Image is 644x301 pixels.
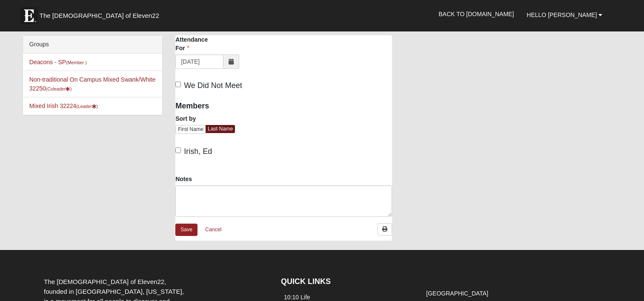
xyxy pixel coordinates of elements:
h4: QUICK LINKS [281,277,410,287]
a: First Name [175,125,206,134]
input: We Did Not Meet [175,82,181,87]
a: Last Name [206,125,235,133]
span: The [DEMOGRAPHIC_DATA] of Eleven22 [40,11,159,20]
input: Irish, Ed [175,148,181,153]
label: Notes [175,175,192,183]
label: Attendance For [175,35,220,52]
h4: Members [175,102,278,111]
span: Hello [PERSON_NAME] [527,11,597,18]
a: Back to [DOMAIN_NAME] [432,3,520,25]
a: The [DEMOGRAPHIC_DATA] of Eleven22 [16,3,186,24]
small: (Coleader ) [46,86,72,91]
a: Non-traditional On Campus Mixed Swank/White 32250(Coleader) [29,76,155,92]
label: Sort by [175,114,196,123]
a: Hello [PERSON_NAME] [520,4,609,26]
span: Irish, Ed [184,147,212,156]
img: Eleven22 logo [20,7,37,24]
small: (Member ) [66,60,86,65]
small: (Leader ) [76,104,98,109]
a: Deacons - SP(Member ) [29,59,87,65]
span: We Did Not Meet [184,81,242,90]
a: Save [175,224,197,236]
a: Mixed Irish 32224(Leader) [29,102,98,109]
a: Print Attendance Roster [378,223,392,236]
div: Groups [23,36,162,54]
a: Cancel [200,223,227,236]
